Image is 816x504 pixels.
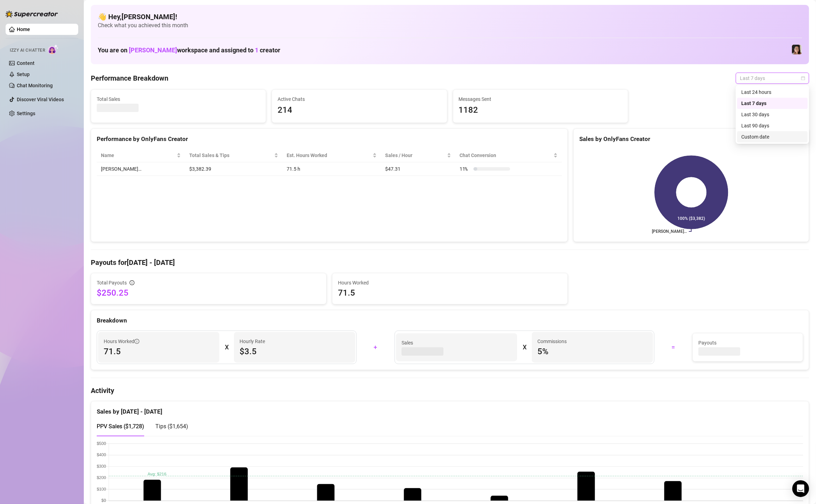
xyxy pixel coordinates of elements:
a: Settings [17,111,35,116]
span: 214 [278,104,441,117]
td: $3,382.39 [185,162,283,176]
a: Discover Viral Videos [17,97,64,102]
span: Total Sales [97,95,260,103]
div: Last 90 days [737,120,808,131]
th: Total Sales & Tips [185,149,283,162]
span: Last 7 days [740,73,805,83]
h1: You are on workspace and assigned to creator [98,46,280,54]
a: Chat Monitoring [17,83,53,88]
div: X [523,342,526,353]
div: Last 90 days [741,122,803,129]
h4: Payouts for [DATE] - [DATE] [91,258,809,267]
img: logo-BBDzfeDw.svg [6,10,58,17]
span: Sales / Hour [385,151,446,159]
td: 71.5 h [282,162,381,176]
span: 11 % [460,165,471,173]
div: = [659,342,688,353]
h4: Performance Breakdown [91,73,168,83]
div: Est. Hours Worked [287,151,371,159]
h4: Activity [91,386,809,395]
span: Sales [402,339,512,347]
span: Active Chats [278,95,441,103]
th: Chat Conversion [455,149,562,162]
article: Commissions [537,338,567,345]
div: Breakdown [97,316,803,325]
div: Last 30 days [741,111,803,118]
div: Open Intercom Messenger [792,480,809,497]
span: info-circle [130,280,134,285]
span: Name [101,151,175,159]
text: [PERSON_NAME]… [652,229,687,234]
div: Performance by OnlyFans Creator [97,134,562,144]
div: Last 7 days [737,98,808,109]
span: $3.5 [240,346,350,357]
a: Setup [17,72,30,77]
img: Luna [792,45,802,54]
span: Hours Worked [338,279,562,287]
span: 71.5 [104,346,214,357]
article: Hourly Rate [240,338,265,345]
div: + [361,342,390,353]
div: Last 7 days [741,99,803,107]
span: Hours Worked [104,338,139,345]
div: Last 24 hours [741,88,803,96]
span: 71.5 [338,287,562,298]
a: Content [17,60,35,66]
td: [PERSON_NAME]… [97,162,185,176]
div: X [225,342,228,353]
div: Custom date [737,131,808,142]
span: Total Payouts [97,279,127,287]
div: Custom date [741,133,803,141]
span: Izzy AI Chatter [10,47,45,54]
div: Sales by [DATE] - [DATE] [97,401,803,416]
span: calendar [801,76,805,80]
h4: 👋 Hey, [PERSON_NAME] ! [98,12,802,22]
span: PPV Sales ( $1,728 ) [97,423,144,430]
div: Last 30 days [737,109,808,120]
span: Total Sales & Tips [189,151,273,159]
span: [PERSON_NAME] [129,46,177,54]
span: info-circle [134,339,139,344]
span: Payouts [698,339,797,347]
th: Sales / Hour [381,149,455,162]
a: Home [17,27,30,32]
span: 1182 [459,104,622,117]
td: $47.31 [381,162,455,176]
span: 1 [255,46,258,54]
div: Sales by OnlyFans Creator [579,134,803,144]
div: Last 24 hours [737,87,808,98]
span: $250.25 [97,287,321,298]
th: Name [97,149,185,162]
span: Messages Sent [459,95,622,103]
img: AI Chatter [48,44,59,54]
span: Check what you achieved this month [98,22,802,29]
span: 5 % [537,346,647,357]
span: Tips ( $1,654 ) [155,423,188,430]
span: Chat Conversion [460,151,552,159]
